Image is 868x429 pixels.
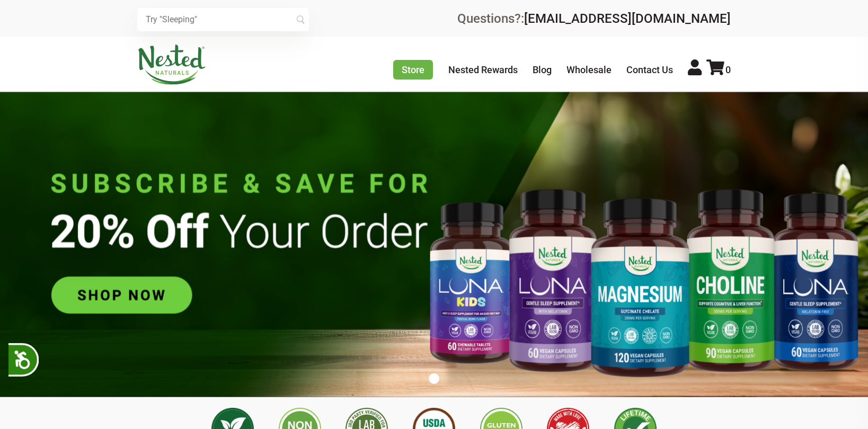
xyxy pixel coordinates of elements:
a: Store [393,60,433,80]
div: Questions?: [457,12,731,25]
button: 1 of 1 [429,373,439,384]
a: Nested Rewards [448,64,518,75]
a: Contact Us [626,64,673,75]
a: [EMAIL_ADDRESS][DOMAIN_NAME] [524,11,731,26]
img: Nested Naturals [137,45,206,85]
a: 0 [706,64,731,75]
span: 0 [725,64,731,75]
input: Try "Sleeping" [137,8,309,31]
a: Wholesale [566,64,612,75]
a: Blog [533,64,552,75]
